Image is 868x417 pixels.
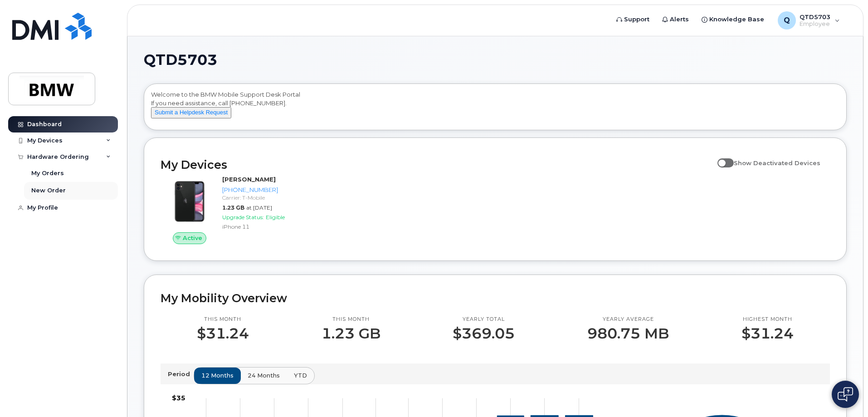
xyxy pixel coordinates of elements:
p: Yearly total [453,316,515,323]
span: Upgrade Status: [222,214,264,221]
button: Submit a Helpdesk Request [151,107,231,118]
div: Carrier: T-Mobile [222,194,316,201]
span: 1.23 GB [222,204,244,211]
tspan: $35 [172,394,185,402]
div: Welcome to the BMW Mobile Support Desk Portal If you need assistance, call [PHONE_NUMBER]. [151,90,839,127]
h2: My Mobility Overview [161,291,830,305]
p: $31.24 [197,325,249,342]
a: Active[PERSON_NAME][PHONE_NUMBER]Carrier: T-Mobile1.23 GBat [DATE]Upgrade Status:EligibleiPhone 11 [161,175,320,244]
span: YTD [294,371,307,380]
p: This month [197,316,249,323]
h2: My Devices [161,158,713,172]
strong: [PERSON_NAME] [222,176,276,183]
span: Eligible [266,214,285,221]
span: 24 months [248,371,280,380]
span: QTD5703 [144,53,217,67]
a: Submit a Helpdesk Request [151,108,231,116]
p: 980.75 MB [587,325,669,342]
span: Active [183,234,202,242]
p: 1.23 GB [322,325,380,342]
p: $31.24 [741,325,794,342]
span: at [DATE] [246,204,272,211]
p: Yearly average [587,316,669,323]
img: iPhone_11.jpg [168,180,211,223]
p: This month [322,316,380,323]
p: Period [168,370,194,378]
input: Show Deactivated Devices [717,154,725,162]
div: [PHONE_NUMBER] [222,186,316,194]
p: $369.05 [453,325,515,342]
p: Highest month [741,316,794,323]
span: Show Deactivated Devices [734,159,820,167]
div: iPhone 11 [222,223,316,231]
img: Open chat [838,387,853,402]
